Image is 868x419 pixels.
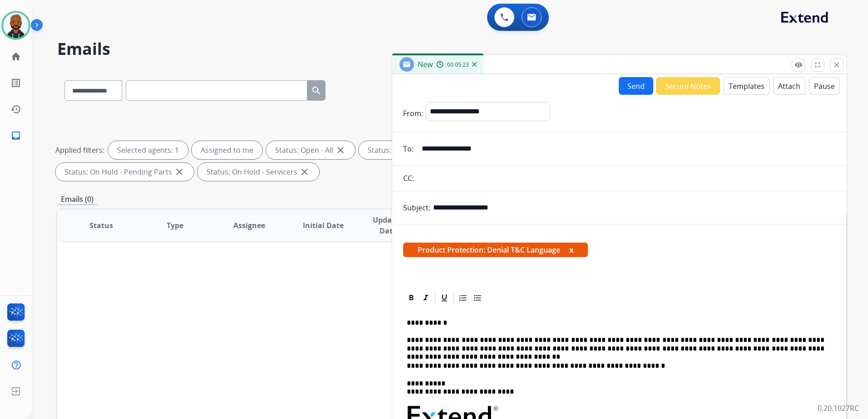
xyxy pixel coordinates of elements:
p: 0.20.1027RC [818,403,859,414]
p: Subject: [403,202,430,213]
div: Ordered List [456,291,470,305]
mat-icon: close [833,61,841,69]
span: Product Protection: Denial T&C Language [403,243,588,257]
button: Send [619,77,653,95]
h2: Emails [57,40,846,58]
button: Secure Notes [656,77,720,95]
span: Type [167,220,183,231]
button: Templates [724,77,769,95]
p: Applied filters: [55,145,104,156]
p: To: [403,143,414,154]
div: Status: On Hold - Servicers [197,163,319,181]
div: Selected agents: 1 [108,141,188,159]
p: CC: [403,173,414,184]
div: Status: Open - All [266,141,355,159]
span: Status [89,220,113,231]
div: Status: New - Initial [359,141,454,159]
span: 00:05:23 [447,61,469,68]
span: Initial Date [303,220,344,231]
div: Underline [438,291,451,305]
button: x [569,244,573,255]
mat-icon: close [299,166,310,177]
mat-icon: remove_red_eye [794,61,803,69]
span: Assignee [233,220,265,231]
p: From: [403,108,423,119]
div: Assigned to me [192,141,262,159]
mat-icon: list_alt [10,78,21,88]
span: Updated Date [368,214,409,236]
button: Pause [809,77,840,95]
span: New [418,59,433,69]
div: Bullet List [471,291,484,305]
p: Emails (0) [57,194,97,205]
mat-icon: search [311,85,322,96]
mat-icon: inbox [10,130,21,141]
div: Italic [419,291,433,305]
mat-icon: close [174,166,185,177]
mat-icon: home [10,51,21,62]
div: Bold [404,291,418,305]
div: Status: On Hold - Pending Parts [55,163,194,181]
mat-icon: fullscreen [814,61,822,69]
mat-icon: history [10,104,21,115]
button: Attach [773,77,805,95]
mat-icon: close [335,145,346,156]
img: avatar [3,13,29,38]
